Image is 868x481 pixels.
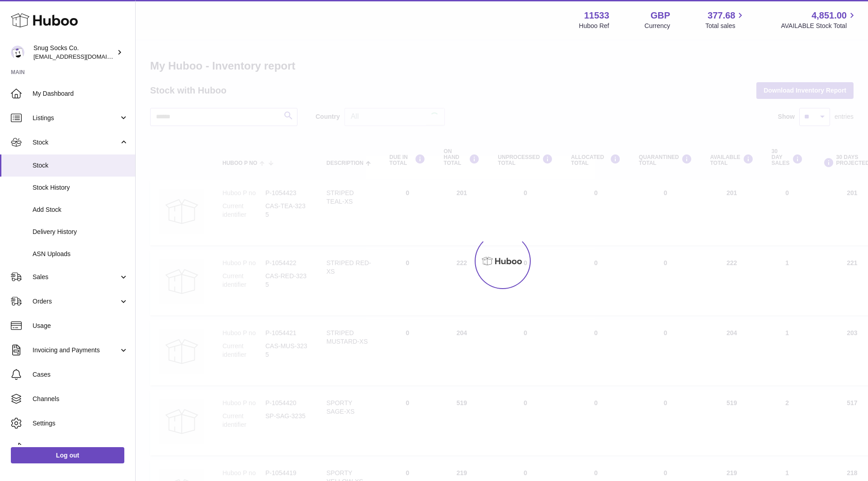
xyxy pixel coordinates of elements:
[651,9,670,22] strong: GBP
[33,89,128,98] span: My Dashboard
[33,322,128,330] span: Usage
[781,9,857,30] a: 4,851.00 AVAILABLE Stock Total
[33,183,128,192] span: Stock History
[584,9,609,22] strong: 11533
[33,444,128,452] span: Returns
[645,22,670,30] div: Currency
[811,9,847,22] span: 4,851.00
[705,22,745,30] span: Total sales
[33,114,119,122] span: Listings
[33,395,128,403] span: Channels
[33,370,128,379] span: Cases
[33,250,128,258] span: ASN Uploads
[705,9,745,30] a: 377.68 Total sales
[33,138,119,147] span: Stock
[11,447,124,463] a: Log out
[33,53,133,60] span: [EMAIL_ADDRESS][DOMAIN_NAME]
[33,228,128,236] span: Delivery History
[33,44,115,61] div: Snug Socks Co.
[33,161,128,170] span: Stock
[33,419,128,428] span: Settings
[33,273,119,281] span: Sales
[708,9,735,22] span: 377.68
[781,22,857,30] span: AVAILABLE Stock Total
[33,297,119,306] span: Orders
[33,346,119,355] span: Invoicing and Payments
[579,22,609,30] div: Huboo Ref
[33,205,128,214] span: Add Stock
[11,46,24,59] img: info@snugsocks.co.uk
